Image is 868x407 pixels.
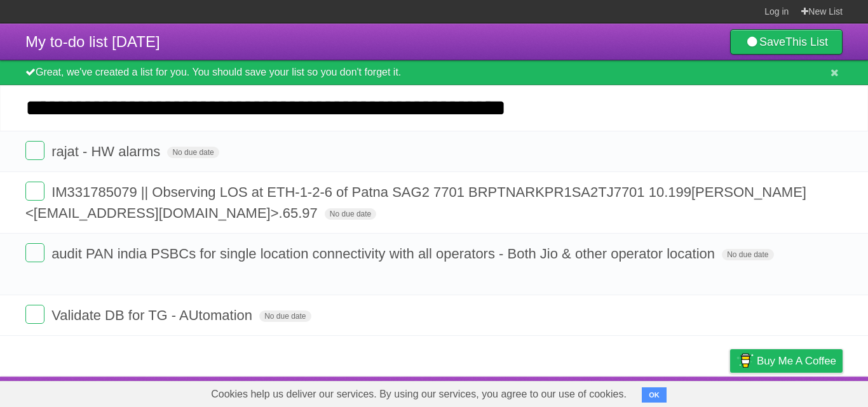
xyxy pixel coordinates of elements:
[785,36,828,48] b: This List
[167,147,219,158] span: No due date
[25,243,44,262] label: Done
[51,307,255,323] span: Validate DB for TG - AUtomation
[25,305,44,324] label: Done
[325,208,376,220] span: No due date
[51,246,718,262] span: audit PAN india PSBCs for single location connectivity with all operators - Both Jio & other oper...
[670,380,698,404] a: Terms
[730,349,843,373] a: Buy me a coffee
[714,380,747,404] a: Privacy
[561,380,588,404] a: About
[763,380,843,404] a: Suggest a feature
[259,310,311,322] span: No due date
[736,350,754,371] img: Buy me a coffee
[198,382,639,407] span: Cookies help us deliver our services. By using our services, you agree to our use of cookies.
[51,143,163,159] span: rajat - HW alarms
[25,33,160,50] span: My to-do list [DATE]
[25,184,806,221] span: IM331785079 || Observing LOS at ETH-1-2-6 of Patna SAG2 7701 BRPTNARKPR1SA2TJ7701 10.199[PERSON_N...
[757,350,836,372] span: Buy me a coffee
[25,141,44,160] label: Done
[730,29,843,55] a: SaveThis List
[642,387,667,403] button: OK
[603,380,654,404] a: Developers
[722,249,773,260] span: No due date
[25,182,44,201] label: Done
